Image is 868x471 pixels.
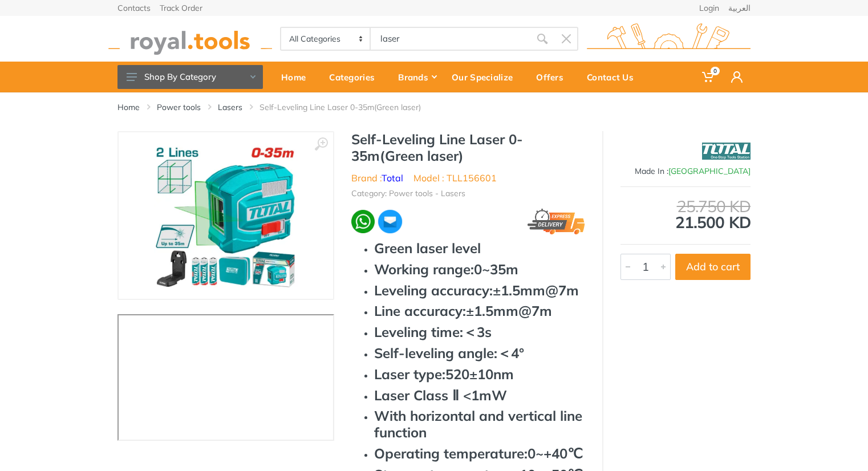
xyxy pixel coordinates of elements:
div: Contact Us [579,65,649,89]
li: Brand : [351,171,403,185]
a: العربية [728,4,751,12]
a: Power tools [157,101,201,113]
a: Contact Us [579,62,649,92]
img: wa.webp [351,210,375,233]
h4: Laser Class Ⅱ <1mW [374,387,585,404]
span: [GEOGRAPHIC_DATA] [668,166,751,176]
h4: With horizontal and vertical line function [374,408,585,441]
h4: Laser type:520±10nm [374,366,585,383]
img: royal.tools Logo [108,23,272,55]
a: Our Specialize [444,62,528,92]
button: Shop By Category [117,65,263,89]
span: 0 [711,67,720,75]
select: Category [281,28,371,50]
a: Lasers [218,101,242,113]
h4: Green laser level [374,240,585,257]
input: Site search [371,27,530,51]
h4: Leveling accuracy:±1.5mm@7m [374,282,585,299]
a: Track Order [160,4,202,12]
h4: Self-leveling angle:＜4° [374,345,585,362]
a: 0 [694,62,723,92]
nav: breadcrumb [117,101,751,113]
a: Home [117,101,140,113]
a: Offers [528,62,579,92]
button: Add to cart [675,254,751,280]
a: Login [699,4,719,12]
img: express.png [528,209,586,234]
h4: Operating temperature:0~+40℃ [374,445,585,462]
div: 25.750 KD [620,198,751,214]
div: Brands [390,65,444,89]
div: Categories [321,65,390,89]
img: royal.tools Logo [587,23,751,55]
li: Self-Leveling Line Laser 0-35m(Green laser) [259,101,438,113]
li: Category: Power tools - Lasers [351,188,465,200]
div: Offers [528,65,579,89]
div: 21.500 KD [620,198,751,230]
a: Home [273,62,321,92]
img: Total [702,137,751,165]
a: Categories [321,62,390,92]
div: Made In : [620,165,751,177]
li: Model : TLL156601 [413,171,497,185]
a: Contacts [117,4,151,12]
img: ma.webp [377,209,403,234]
img: Royal Tools - Self-Leveling Line Laser 0-35m(Green laser) [154,144,298,287]
h4: Leveling time:＜3s [374,324,585,340]
h4: Line accuracy:±1.5mm@7m [374,303,585,319]
h4: Working range:0~35m [374,261,585,278]
div: Home [273,65,321,89]
div: Our Specialize [444,65,528,89]
a: Total [382,172,403,184]
h1: Self-Leveling Line Laser 0-35m(Green laser) [351,131,585,164]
